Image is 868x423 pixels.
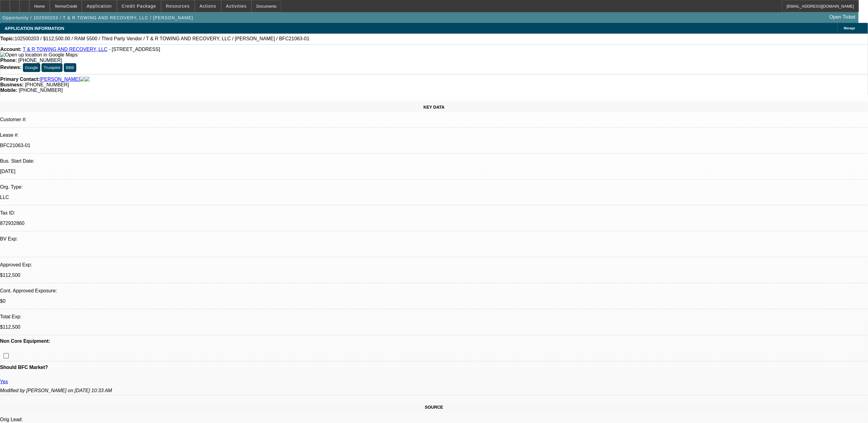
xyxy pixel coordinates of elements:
span: Opportunity / 102500203 / T & R TOWING AND RECOVERY, LLC / [PERSON_NAME] [2,15,193,20]
img: facebook-icon.png [80,77,85,82]
a: View Google Maps [0,52,77,57]
span: Credit Package [122,4,156,9]
strong: Mobile: [0,88,17,93]
a: [PERSON_NAME] [40,77,80,82]
span: KEY DATA [423,105,445,110]
a: T & R TOWING AND RECOVERY, LLC [23,47,107,52]
span: 102500203 / $112,500.00 / RAM 5500 / Third Party Vendor / T & R TOWING AND RECOVERY, LLC / [PERSO... [15,36,309,42]
a: Open Ticket [827,12,858,22]
button: Application [82,0,116,12]
span: Resources [166,4,190,9]
span: Actions [200,4,216,9]
button: Credit Package [117,0,161,12]
span: - [STREET_ADDRESS] [109,47,160,52]
button: BBB [64,63,76,72]
img: linkedin-icon.png [85,77,90,82]
span: APPLICATION INFORMATION [5,26,64,31]
button: Google [23,63,40,72]
span: Manage [844,27,855,30]
strong: Phone: [0,58,17,63]
strong: Business: [0,82,23,87]
span: SOURCE [425,405,443,410]
button: Actions [195,0,221,12]
strong: Topic: [0,36,15,42]
span: Activities [226,4,247,9]
strong: Primary Contact: [0,77,40,82]
img: Open up location in Google Maps [0,52,77,58]
strong: Account: [0,47,21,52]
strong: Reviews: [0,65,21,70]
button: Resources [161,0,194,12]
span: Application [87,4,112,9]
span: [PHONE_NUMBER] [25,82,69,87]
button: Trustpilot [41,63,62,72]
button: Activities [222,0,251,12]
span: [PHONE_NUMBER] [18,58,62,63]
span: [PHONE_NUMBER] [19,88,63,93]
